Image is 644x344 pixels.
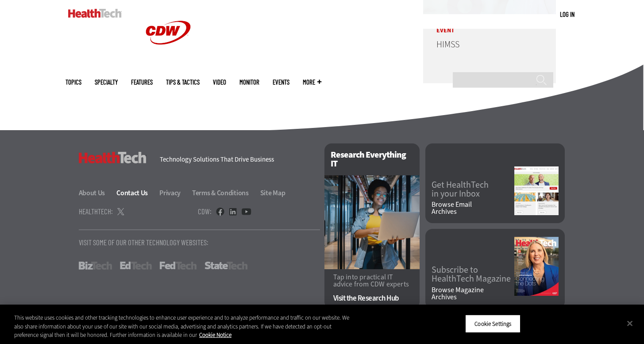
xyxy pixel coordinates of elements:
[432,266,514,283] a: Subscribe toHealthTech Magazine
[432,201,514,215] a: Browse EmailArchives
[79,239,320,246] p: Visit Some Of Our Other Technology Websites:
[160,262,197,270] a: FedTech
[135,58,201,68] a: CDW
[14,313,354,340] div: This website uses cookies and other tracking technologies to enhance user experience and to analy...
[192,188,259,197] a: Terms & Conditions
[333,294,411,302] a: Visit the Research Hub
[120,262,152,270] a: EdTech
[560,10,575,18] a: Log in
[560,10,575,19] div: User menu
[303,79,321,85] span: More
[333,274,411,288] p: Tap into practical IT advice from CDW experts
[199,331,231,339] a: More information about your privacy
[79,188,116,197] a: About Us
[79,262,112,270] a: BizTech
[116,188,158,197] a: Contact Us
[79,152,147,163] h3: HealthTech
[166,79,200,85] a: Tips & Tactics
[620,313,640,333] button: Close
[160,156,313,163] h4: Technology Solutions That Drive Business
[432,181,514,198] a: Get HealthTechin your Inbox
[131,79,153,85] a: Features
[159,188,191,197] a: Privacy
[79,208,113,215] h4: HealthTech:
[204,262,247,270] a: StateTech
[465,314,521,333] button: Cookie Settings
[273,79,289,85] a: Events
[239,79,259,85] a: MonITor
[95,79,118,85] span: Specialty
[260,188,285,197] a: Site Map
[66,79,81,85] span: Topics
[198,208,212,215] h4: CDW:
[324,143,420,175] h2: Research Everything IT
[432,286,514,301] a: Browse MagazineArchives
[213,79,226,85] a: Video
[514,237,559,296] img: Summer 2025 cover
[68,9,122,18] img: Home
[514,166,559,215] img: newsletter screenshot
